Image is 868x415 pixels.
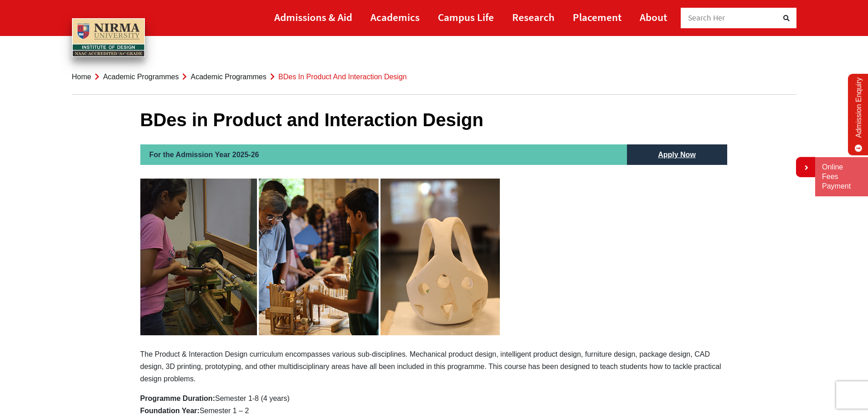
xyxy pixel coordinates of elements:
a: Placement [573,7,621,27]
a: Academics [370,7,420,27]
a: Academic Programmes [190,73,266,81]
h2: For the Admission Year 2025-26 [140,144,627,165]
b: Foundation Year: [140,407,200,415]
b: Programme Duration: [140,395,215,402]
a: Campus Life [438,7,494,27]
img: ID [140,179,500,335]
a: Online Fees Payment [822,163,861,191]
a: Admissions & Aid [274,7,352,27]
span: BDes in Product and Interaction Design [278,73,407,81]
a: Research [512,7,555,27]
img: main_logo [72,18,145,57]
nav: breadcrumb [72,59,796,95]
a: Home [72,73,92,81]
a: About [640,7,667,27]
span: Search Her [688,13,725,23]
h1: BDes in Product and Interaction Design [140,109,728,131]
p: The Product & Interaction Design curriculum encompasses various sub-disciplines. Mechanical produ... [140,179,728,385]
a: Academic Programmes [103,73,179,81]
a: Apply Now [649,144,705,165]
